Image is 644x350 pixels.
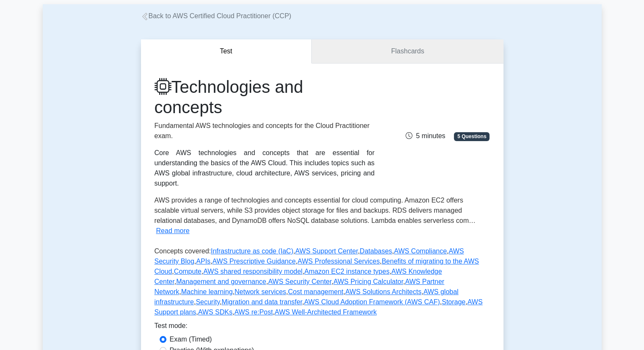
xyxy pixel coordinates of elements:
a: Migration and data transfer [221,298,302,306]
a: AWS Cloud Adoption Framework (AWS CAF) [304,298,440,306]
button: Test [141,39,312,64]
a: Cost management [288,288,343,295]
div: Core AWS technologies and concepts that are essential for understanding the basics of the AWS Clo... [155,148,375,189]
a: Infrastructure as code (IaC) [211,247,293,255]
a: AWS Well-Architected Framework [275,308,377,316]
span: AWS provides a range of technologies and concepts essential for cloud computing. Amazon EC2 offer... [155,197,476,224]
a: Flashcards [312,39,503,64]
span: 5 Questions [454,132,489,141]
a: Management and governance [176,278,266,285]
a: Back to AWS Certified Cloud Practitioner (CCP) [141,12,291,19]
span: 5 minutes [406,132,445,139]
a: AWS Solutions Architects [345,288,421,295]
a: AWS shared responsibility model [203,268,302,275]
label: Exam (Timed) [170,334,212,344]
button: Read more [156,226,190,236]
a: Network services [235,288,286,295]
h1: Technologies and concepts [155,77,375,117]
a: AWS Compliance [394,247,447,255]
div: Test mode: [155,321,490,334]
a: AWS Pricing Calculator [333,278,403,285]
a: Storage [442,298,465,306]
a: AWS Security Center [268,278,332,285]
a: APIs [196,258,210,265]
a: Security [196,298,220,306]
a: AWS Prescriptive Guidance [212,258,296,265]
a: AWS Professional Services [298,258,380,265]
p: Concepts covered: , , , , , , , , , , , , , , , , , , , , , , , , , , , , , [155,246,490,321]
p: Fundamental AWS technologies and concepts for the Cloud Practitioner exam. [155,121,375,141]
a: Amazon EC2 instance types [304,268,390,275]
a: Compute [174,268,202,275]
a: AWS SDKs [198,308,232,316]
a: AWS Partner Network [155,278,445,295]
a: AWS re:Post [234,308,273,316]
a: Machine learning [181,288,233,295]
a: Databases [359,247,392,255]
a: AWS Support Center [295,247,358,255]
